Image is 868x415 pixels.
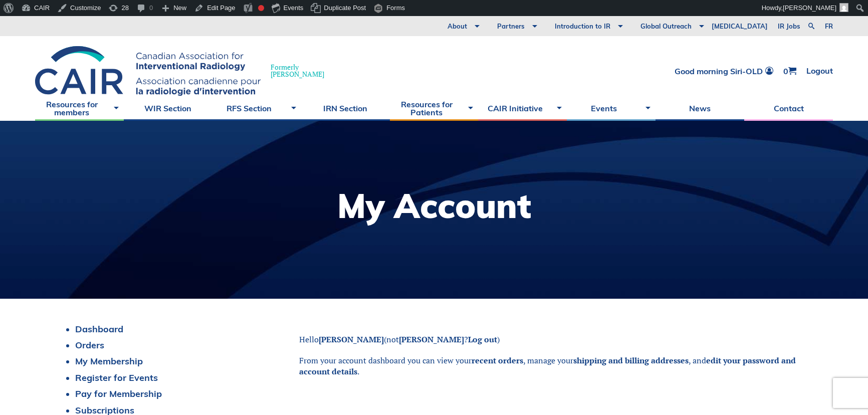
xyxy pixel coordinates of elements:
[299,355,796,377] a: edit your password and account details
[675,67,773,75] a: Good morning Siri-OLD
[212,96,301,121] a: RFS Section
[468,334,497,345] a: Log out
[482,16,540,36] a: Partners
[806,67,833,75] a: Logout
[478,96,567,121] a: CAIR Initiative
[299,334,808,345] p: Hello (not ? )
[656,96,744,121] a: News
[825,23,833,30] a: fr
[319,334,384,345] strong: [PERSON_NAME]
[75,323,123,335] a: Dashboard
[432,16,482,36] a: About
[75,388,162,399] a: Pay for Membership
[35,46,261,96] img: CIRA
[299,355,808,377] p: From your account dashboard you can view your , manage your , and .
[573,355,689,366] a: shipping and billing addresses
[783,67,796,75] a: 0
[258,5,264,11] div: Focus keyphrase not set
[75,372,158,383] a: Register for Events
[707,16,773,36] a: [MEDICAL_DATA]
[337,189,531,223] h1: My Account
[783,4,836,12] span: [PERSON_NAME]
[124,96,212,121] a: WIR Section
[773,16,805,36] a: IR Jobs
[75,339,104,351] a: Orders
[399,334,464,345] strong: [PERSON_NAME]
[625,16,707,36] a: Global Outreach
[540,16,625,36] a: Introduction to IR
[472,355,523,366] a: recent orders
[75,355,143,367] a: My Membership
[271,64,324,78] span: Formerly [PERSON_NAME]
[567,96,656,121] a: Events
[744,96,833,121] a: Contact
[301,96,390,121] a: IRN Section
[390,96,479,121] a: Resources for Patients
[35,96,124,121] a: Resources for members
[35,46,334,96] a: Formerly[PERSON_NAME]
